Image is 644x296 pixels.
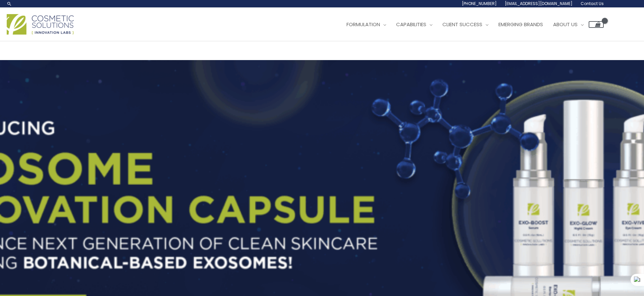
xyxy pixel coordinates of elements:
[396,21,426,28] span: Capabilities
[462,1,497,6] span: [PHONE_NUMBER]
[498,21,543,28] span: Emerging Brands
[341,14,391,35] a: Formulation
[493,14,548,35] a: Emerging Brands
[553,21,578,28] span: About Us
[7,1,12,6] a: Search icon link
[7,14,74,35] img: Cosmetic Solutions Logo
[336,14,604,35] nav: Site Navigation
[391,14,437,35] a: Capabilities
[437,14,493,35] a: Client Success
[505,1,573,6] span: [EMAIL_ADDRESS][DOMAIN_NAME]
[442,21,482,28] span: Client Success
[589,21,604,28] a: View Shopping Cart, empty
[346,21,380,28] span: Formulation
[548,14,589,35] a: About Us
[581,1,604,6] span: Contact Us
